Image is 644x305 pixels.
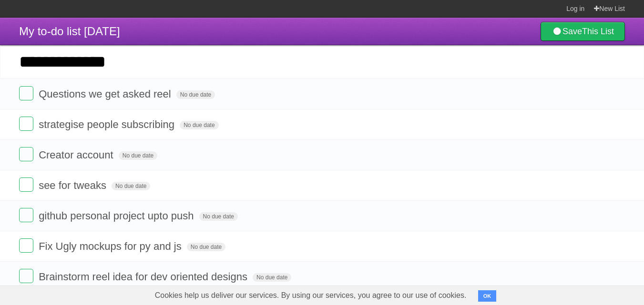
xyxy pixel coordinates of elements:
label: Done [19,86,33,100]
a: SaveThis List [541,22,625,41]
span: Brainstorm reel idea for dev oriented designs [39,271,250,283]
span: github personal project upto push [39,210,196,222]
span: No due date [112,182,150,190]
span: No due date [253,273,291,282]
span: Creator account [39,149,116,161]
span: No due date [180,121,218,129]
label: Done [19,208,33,222]
span: My to-do list [DATE] [19,25,120,38]
label: Done [19,269,33,283]
span: Cookies help us deliver our services. By using our services, you agree to our use of cookies. [145,286,476,305]
span: see for tweaks [39,179,109,191]
label: Done [19,147,33,161]
label: Done [19,238,33,253]
span: No due date [199,212,238,221]
span: strategise people subscribing [39,118,177,130]
button: OK [478,290,497,302]
b: This List [582,27,614,36]
label: Done [19,177,33,192]
span: No due date [119,151,157,160]
span: No due date [187,243,225,251]
span: Questions we get asked reel [39,88,174,100]
label: Done [19,117,33,131]
span: Fix Ugly mockups for py and js [39,240,184,252]
span: No due date [176,90,215,99]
